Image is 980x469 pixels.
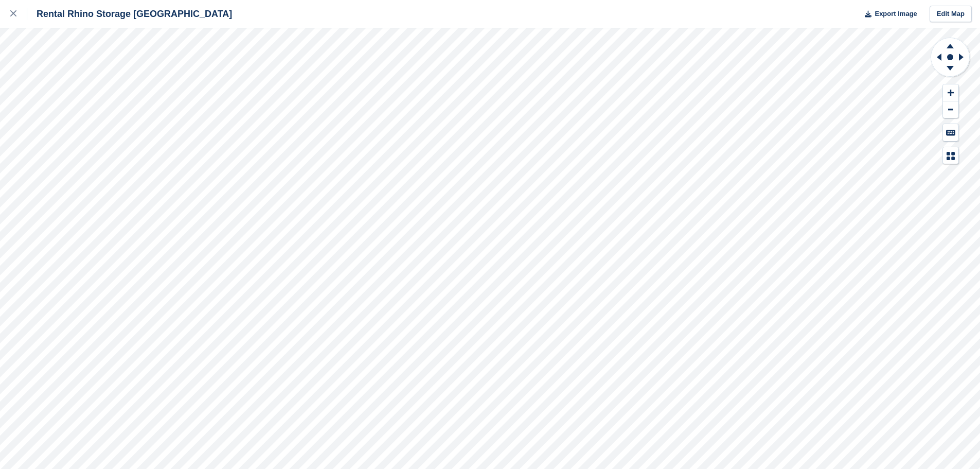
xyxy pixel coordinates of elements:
a: Edit Map [930,6,972,23]
button: Zoom Out [943,101,958,118]
button: Keyboard Shortcuts [943,124,958,141]
span: Export Image [875,9,917,19]
div: Rental Rhino Storage [GEOGRAPHIC_DATA] [27,8,232,20]
button: Zoom In [943,84,958,101]
button: Export Image [859,6,917,23]
button: Map Legend [943,147,958,164]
